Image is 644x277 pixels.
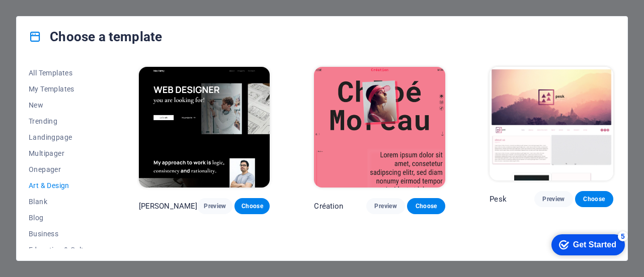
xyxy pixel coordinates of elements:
span: Preview [542,195,565,203]
button: Choose [234,198,270,214]
span: Education & Culture [29,246,95,254]
span: My Templates [29,85,95,93]
span: Landingpage [29,133,95,141]
button: All Templates [29,65,95,81]
button: Landingpage [29,129,95,145]
img: Pesk [490,67,613,180]
span: New [29,101,95,109]
p: Création [314,201,343,211]
button: Multipager [29,145,95,161]
p: [PERSON_NAME] [139,201,198,211]
button: Choose [407,198,445,214]
button: My Templates [29,81,95,97]
div: Get Started [30,11,73,20]
button: Education & Culture [29,242,95,258]
button: Choose [575,191,613,207]
span: Preview [205,202,224,210]
button: Preview [366,198,405,214]
span: Blog [29,214,95,222]
button: Preview [197,198,232,214]
button: Art & Design [29,177,95,194]
img: Max Hatzy [139,67,270,188]
span: Multipager [29,149,95,157]
span: All Templates [29,69,95,77]
p: Pesk [490,194,507,204]
button: Preview [534,191,573,207]
div: 5 [74,2,85,12]
span: Art & Design [29,181,95,190]
span: Business [29,230,95,238]
img: Création [314,67,445,188]
span: Choose [415,202,437,210]
button: New [29,97,95,113]
span: Choose [583,195,605,203]
button: Business [29,226,95,242]
button: Blog [29,210,95,226]
span: Blank [29,198,95,206]
button: Trending [29,113,95,129]
span: Onepager [29,165,95,173]
span: Choose [243,202,262,210]
button: Blank [29,194,95,210]
span: Preview [374,202,396,210]
button: Onepager [29,161,95,177]
span: Trending [29,117,95,125]
div: Get Started 5 items remaining, 0% complete [8,5,82,26]
h4: Choose a template [29,29,162,45]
